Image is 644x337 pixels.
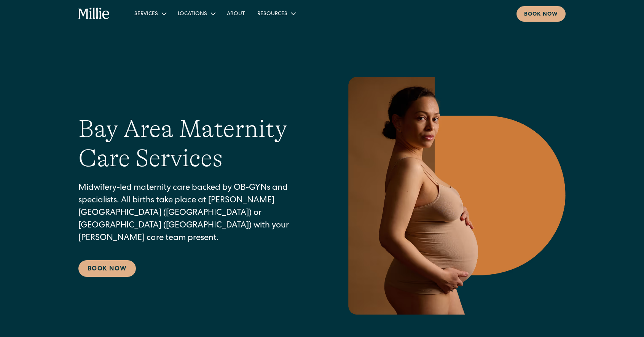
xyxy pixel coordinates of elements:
div: Locations [178,10,207,18]
div: Resources [251,7,301,20]
div: Resources [257,10,287,18]
div: Locations [172,7,221,20]
div: Book now [524,11,558,19]
div: Services [134,10,158,18]
img: Pregnant woman in neutral underwear holding her belly, standing in profile against a warm-toned g... [343,77,566,315]
h1: Bay Area Maternity Care Services [78,114,313,173]
a: Book Now [78,260,136,277]
a: home [78,8,110,20]
p: Midwifery-led maternity care backed by OB-GYNs and specialists. All births take place at [PERSON_... [78,182,313,245]
a: About [221,7,251,20]
a: Book now [516,6,566,22]
div: Services [128,7,172,20]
